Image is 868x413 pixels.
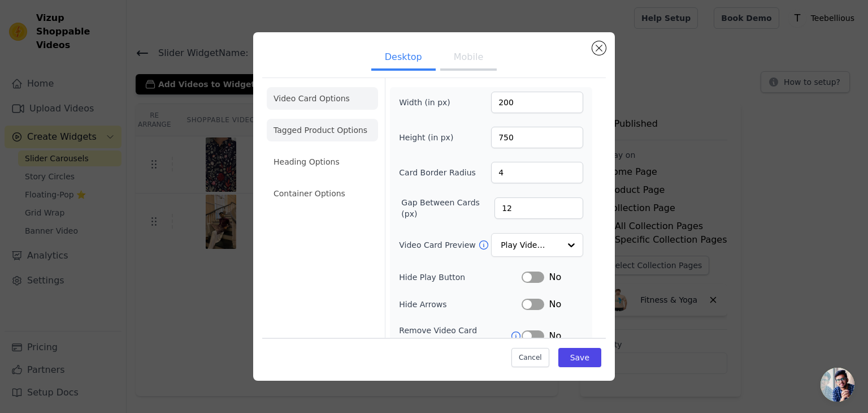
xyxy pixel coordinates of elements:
[371,46,436,71] button: Desktop
[267,182,378,205] li: Container Options
[549,270,561,284] span: No
[399,239,478,251] label: Video Card Preview
[440,46,497,71] button: Mobile
[592,41,606,55] button: Close modal
[821,368,854,402] a: Open chat
[549,298,561,311] span: No
[399,167,476,178] label: Card Border Radius
[399,272,522,283] label: Hide Play Button
[399,325,510,347] label: Remove Video Card Shadow
[399,132,461,143] label: Height (in px)
[267,119,378,141] li: Tagged Product Options
[549,329,561,343] span: No
[558,348,601,367] button: Save
[401,197,494,220] label: Gap Between Cards (px)
[399,97,461,108] label: Width (in px)
[511,348,549,367] button: Cancel
[267,87,378,110] li: Video Card Options
[399,299,522,310] label: Hide Arrows
[267,150,378,173] li: Heading Options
